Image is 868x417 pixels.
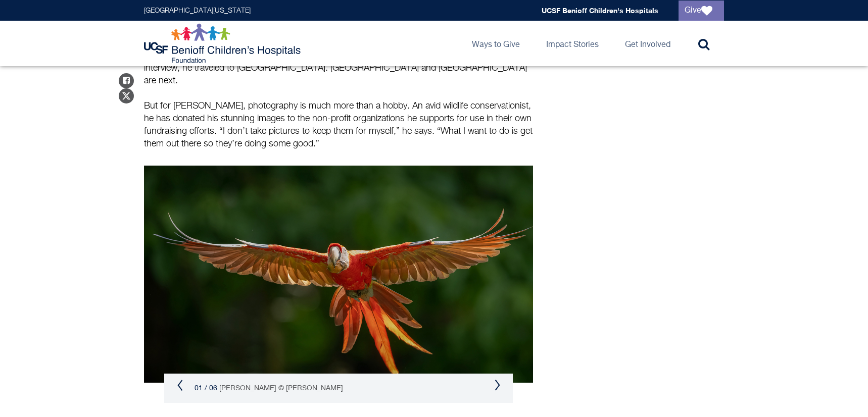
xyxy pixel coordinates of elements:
button: Previous [177,379,183,391]
img: Logo for UCSF Benioff Children's Hospitals Foundation [144,23,303,64]
a: Impact Stories [538,21,607,66]
span: 01 / 06 [195,385,217,392]
a: Give [679,1,724,21]
a: Ways to Give [464,21,528,66]
img: Scarlett Macaw Raffel [144,166,533,383]
a: Get Involved [617,21,679,66]
small: [PERSON_NAME] © [PERSON_NAME] [219,385,343,392]
a: [GEOGRAPHIC_DATA][US_STATE] [144,7,251,14]
a: UCSF Benioff Children's Hospitals [542,6,658,15]
button: Next [494,379,500,391]
p: But for [PERSON_NAME], photography is much more than a hobby. An avid wildlife conservationist, h... [144,100,533,150]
